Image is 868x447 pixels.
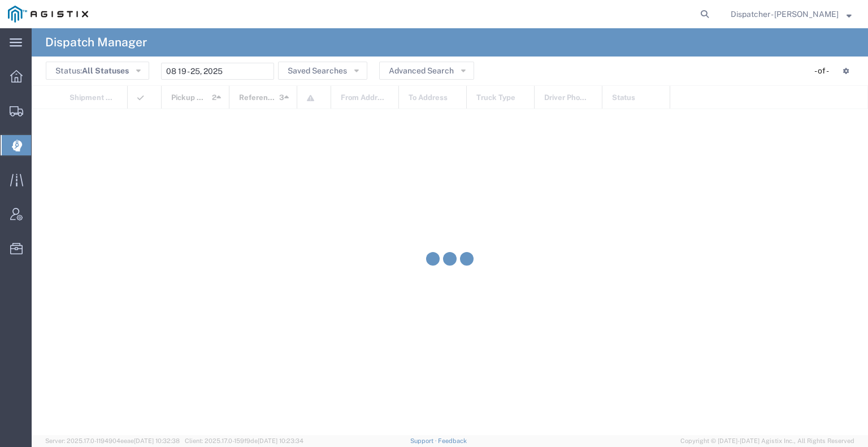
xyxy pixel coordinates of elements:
a: Feedback [438,437,467,444]
span: Copyright © [DATE]-[DATE] Agistix Inc., All Rights Reserved [680,436,854,446]
button: Dispatcher - [PERSON_NAME] [730,7,852,21]
span: All Statuses [82,66,129,75]
button: Saved Searches [278,62,367,80]
img: logo [8,6,88,23]
span: [DATE] 10:32:38 [134,437,180,444]
span: Client: 2025.17.0-159f9de [185,437,303,444]
span: [DATE] 10:23:34 [258,437,303,444]
span: Server: 2025.17.0-1194904eeae [45,437,180,444]
h4: Dispatch Manager [45,28,147,57]
a: Support [410,437,439,444]
button: Status:All Statuses [46,62,149,80]
button: Advanced Search [379,62,474,80]
span: Dispatcher - Cameron Bowman [731,8,839,20]
div: - of - [814,65,834,77]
